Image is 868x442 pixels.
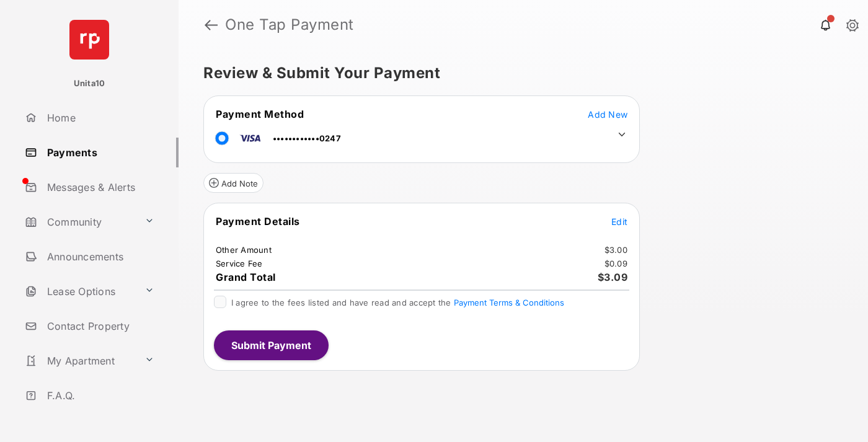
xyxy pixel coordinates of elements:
td: Other Amount [215,244,272,255]
span: Grand Total [216,271,276,283]
span: ••••••••••••0247 [273,133,341,143]
a: Announcements [20,242,179,272]
td: $0.09 [604,258,628,269]
img: svg+xml;base64,PHN2ZyB4bWxucz0iaHR0cDovL3d3dy53My5vcmcvMjAwMC9zdmciIHdpZHRoPSI2NCIgaGVpZ2h0PSI2NC... [69,20,109,60]
span: Payment Details [216,215,300,228]
button: I agree to the fees listed and have read and accept the [454,298,564,307]
h5: Review & Submit Your Payment [203,66,833,81]
button: Edit [611,215,627,228]
span: $3.09 [598,271,628,283]
span: Add New [588,109,627,120]
td: $3.00 [604,244,628,255]
a: Lease Options [20,276,139,306]
button: Submit Payment [214,330,329,360]
a: Messages & Alerts [20,172,179,202]
a: F.A.Q. [20,381,179,410]
a: Contact Property [20,311,179,341]
p: Unita10 [74,77,105,90]
button: Add Note [203,173,263,193]
a: My Apartment [20,346,139,376]
span: Edit [611,216,627,227]
td: Service Fee [215,258,263,269]
a: Home [20,103,179,133]
span: I agree to the fees listed and have read and accept the [231,298,564,307]
a: Payments [20,138,179,167]
span: Payment Method [216,108,304,120]
a: Community [20,207,139,237]
button: Add New [588,108,627,120]
strong: One Tap Payment [225,17,354,32]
